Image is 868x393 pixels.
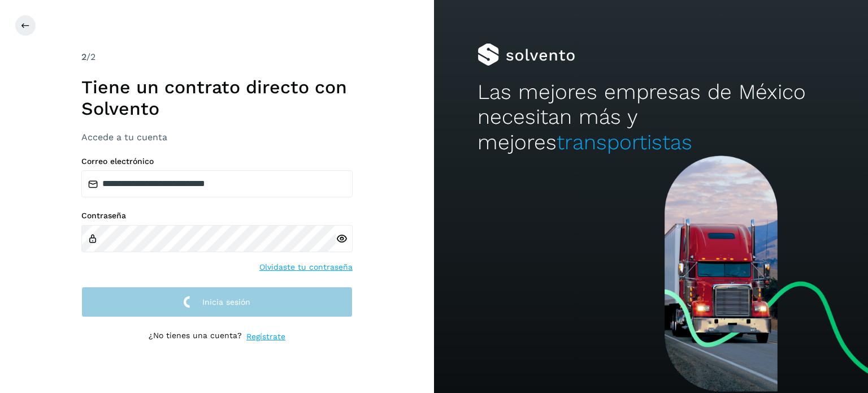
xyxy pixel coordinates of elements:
[149,331,242,343] p: ¿No tienes una cuenta?
[557,130,692,154] span: transportistas
[259,261,353,273] a: Olvidaste tu contraseña
[81,132,353,142] h3: Accede a tu cuenta
[81,157,353,166] label: Correo electrónico
[81,211,353,221] label: Contraseña
[202,298,250,306] span: Inicia sesión
[81,51,86,62] span: 2
[81,50,353,64] div: /2
[246,331,285,343] a: Regístrate
[478,80,824,155] h2: Las mejores empresas de México necesitan más y mejores
[81,287,353,318] button: Inicia sesión
[81,76,353,120] h1: Tiene un contrato directo con Solvento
